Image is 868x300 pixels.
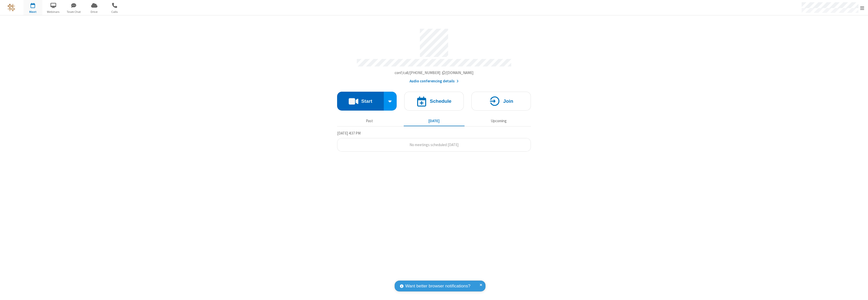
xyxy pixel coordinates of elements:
span: Meet [23,10,42,14]
h4: Start [361,99,372,104]
button: Upcoming [468,116,529,126]
button: Schedule [404,92,464,111]
span: Copy my meeting room link [395,70,474,75]
button: [DATE] [404,116,465,126]
section: Today's Meetings [337,130,531,152]
button: Audio conferencing details [410,78,459,84]
span: Want better browser notifications? [405,283,470,289]
span: Webinars [44,10,63,14]
span: [DATE] 4:37 PM [337,131,361,136]
span: Drive [85,10,104,14]
div: Start conference options [384,92,397,111]
span: No meetings scheduled [DATE] [410,142,458,147]
span: Calls [105,10,124,14]
span: Team Chat [64,10,83,14]
button: Start [337,92,384,111]
button: Join [471,92,531,111]
h4: Join [503,99,513,104]
h4: Schedule [430,99,451,104]
button: Past [339,116,400,126]
section: Account details [337,25,531,84]
img: QA Selenium DO NOT DELETE OR CHANGE [8,4,15,11]
button: Copy my meeting room linkCopy my meeting room link [395,70,474,76]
